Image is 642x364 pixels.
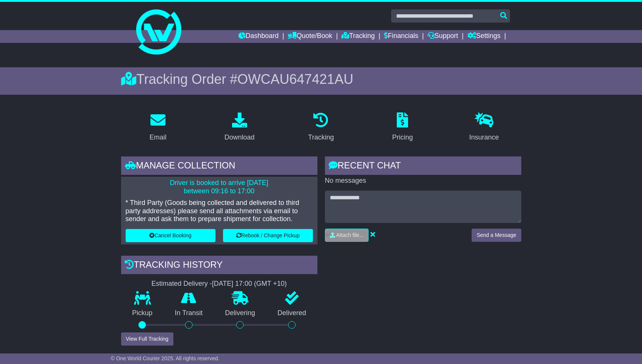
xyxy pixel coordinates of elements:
p: In Transit [164,309,214,317]
a: Support [428,30,458,43]
div: Manage collection [121,156,317,177]
a: Tracking [341,30,375,43]
p: Delivered [266,309,317,317]
p: Pickup [121,309,164,317]
button: Send a Message [472,229,521,242]
div: Insurance [469,132,499,143]
span: OWCAU647421AU [237,71,353,87]
div: [DATE] 17:00 (GMT +10) [212,280,287,288]
div: Pricing [392,132,413,143]
div: Tracking history [121,256,317,276]
button: Rebook / Change Pickup [223,229,313,242]
p: Delivering [214,309,267,317]
div: RECENT CHAT [325,156,521,177]
div: Tracking [308,132,334,143]
a: Settings [467,30,501,43]
a: Email [144,110,171,145]
p: Driver is booked to arrive [DATE] between 09:16 to 17:00 [126,179,313,195]
a: Financials [384,30,418,43]
div: Estimated Delivery - [121,280,317,288]
p: No messages [325,177,521,185]
a: Tracking [303,110,338,145]
a: Download [220,110,260,145]
a: Insurance [464,110,504,145]
span: © One World Courier 2025. All rights reserved. [111,355,220,361]
button: Cancel Booking [126,229,216,242]
p: * Third Party (Goods being collected and delivered to third party addresses) please send all atta... [126,199,313,223]
a: Quote/Book [288,30,332,43]
div: Tracking Order # [121,71,521,87]
div: Email [149,132,166,143]
a: Dashboard [238,30,279,43]
a: Pricing [387,110,418,145]
div: Download [225,132,255,143]
button: View Full Tracking [121,332,173,346]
